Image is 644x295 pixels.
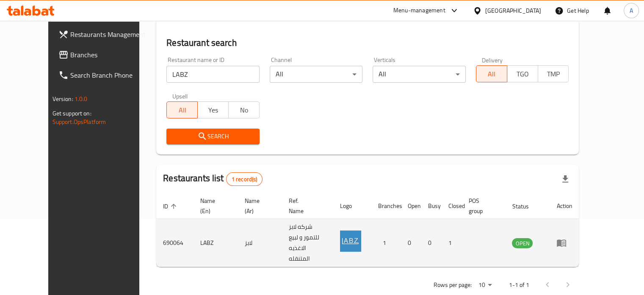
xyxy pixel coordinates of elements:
button: Yes [197,101,229,118]
span: Status [512,201,539,211]
span: Restaurants Management [70,29,149,39]
span: Name (En) [200,196,227,216]
img: LABZ [340,230,361,252]
span: A [630,6,633,15]
h2: Restaurants list [163,172,263,186]
span: OPEN [512,239,533,248]
a: Restaurants Management [52,24,156,45]
div: Total records count [226,172,263,186]
h2: Restaurant search [166,37,569,49]
td: لابز [238,219,282,267]
th: Closed [442,193,462,219]
span: 1 record(s) [227,175,263,183]
td: 690064 [156,219,193,267]
span: Branches [70,50,149,60]
span: No [232,104,256,116]
div: All [270,66,363,83]
span: Yes [201,104,225,116]
td: 1 [371,219,401,267]
span: Ref. Name [288,196,323,216]
div: [GEOGRAPHIC_DATA] [485,6,541,15]
a: Branches [52,45,156,65]
button: No [228,101,260,118]
button: All [166,101,198,118]
span: TGO [511,68,535,80]
div: Rows per page: [475,279,495,292]
p: 1-1 of 1 [509,280,529,290]
span: ID [163,201,179,211]
span: Search Branch Phone [70,70,149,80]
p: Rows per page: [433,280,471,290]
span: Search [173,131,253,142]
th: Logo [333,193,371,219]
div: All [373,66,466,83]
span: 1.0.0 [75,93,88,104]
td: شركه لابز للتمور و لبيع الاغذيه المتنقله [282,219,333,267]
span: All [170,104,194,116]
td: LABZ [193,219,238,267]
td: 0 [421,219,442,267]
th: Open [401,193,421,219]
a: Support.OpsPlatform [53,116,106,127]
td: 0 [401,219,421,267]
span: TMP [542,68,566,80]
div: Export file [555,169,575,189]
a: Search Branch Phone [52,65,156,85]
button: TGO [507,65,538,82]
td: 1 [442,219,462,267]
span: POS group [469,196,495,216]
button: All [476,65,507,82]
span: Get support on: [53,108,91,119]
button: TMP [538,65,569,82]
th: Branches [371,193,401,219]
button: Search [166,129,260,144]
div: Menu-management [393,6,445,16]
th: Action [550,193,579,219]
table: enhanced table [156,193,579,267]
span: Name (Ar) [244,196,271,216]
span: Version: [53,93,73,104]
span: All [480,68,504,80]
label: Upsell [172,93,188,99]
label: Delivery [482,57,503,63]
input: Search for restaurant name or ID.. [166,66,260,83]
th: Busy [421,193,442,219]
